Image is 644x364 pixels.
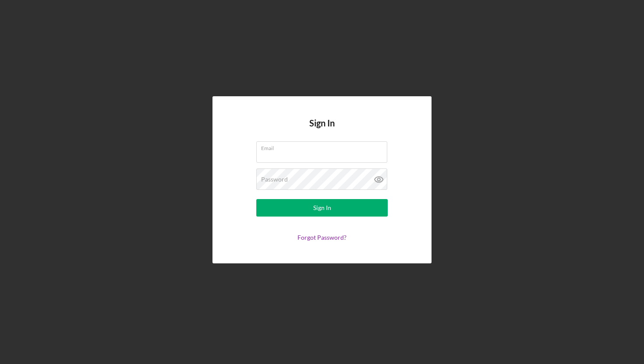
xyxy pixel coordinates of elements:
[256,199,388,217] button: Sign In
[313,199,331,217] div: Sign In
[261,142,387,151] label: Email
[297,234,347,241] a: Forgot Password?
[309,118,335,141] h4: Sign In
[261,176,288,183] label: Password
